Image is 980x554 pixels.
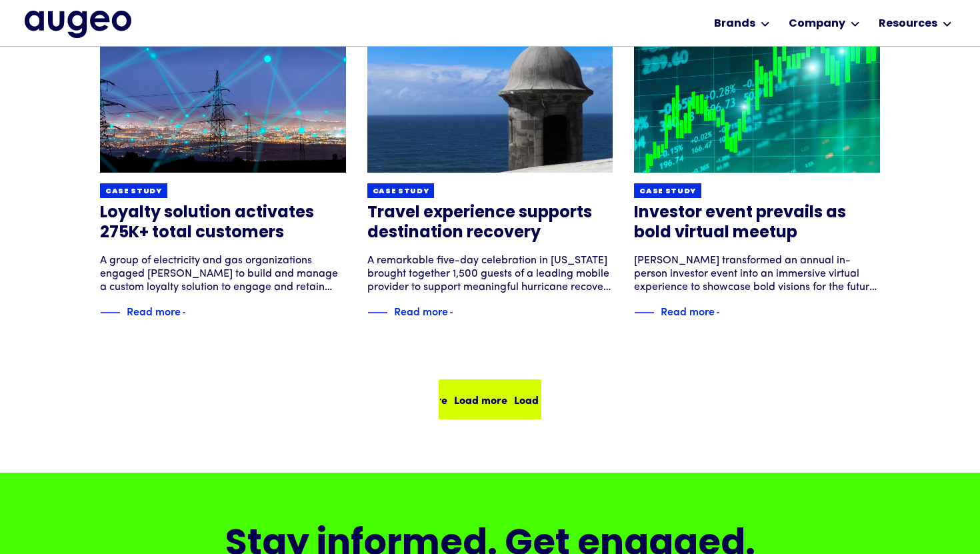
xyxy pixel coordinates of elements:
div: Case study [105,187,162,197]
img: Blue text arrow [449,305,469,321]
div: Case study [373,187,429,197]
h3: Loyalty solution activates 275K+ total customers [100,203,346,243]
a: Case studyInvestor event prevails as bold virtual meetup[PERSON_NAME] transformed an annual in-pe... [634,27,880,321]
img: Blue decorative line [634,305,654,321]
div: A remarkable five-day celebration in [US_STATE] brought together 1,500 guests of a leading mobile... [367,254,613,294]
div: Read more [394,303,448,319]
img: Blue text arrow [182,305,202,321]
a: home [25,11,131,37]
div: A group of electricity and gas organizations engaged [PERSON_NAME] to build and manage a custom l... [100,254,346,294]
img: Augeo's full logo in midnight blue. [25,11,131,37]
h3: Travel experience supports destination recovery [367,203,613,243]
div: Case study [639,187,696,197]
a: Next Page [439,379,541,419]
div: Brands [714,16,755,32]
img: Blue text arrow [716,305,736,321]
a: Case studyTravel experience supports destination recoveryA remarkable five-day celebration in [US... [367,27,613,321]
img: Blue decorative line [367,305,387,321]
div: Resources [879,16,937,32]
div: Load more [503,391,557,407]
div: [PERSON_NAME] transformed an annual in-person investor event into an immersive virtual experience... [634,254,880,294]
h3: Investor event prevails as bold virtual meetup [634,203,880,243]
div: Read more [661,303,715,319]
div: Load more [443,391,497,407]
a: Case studyLoyalty solution activates 275K+ total customersA group of electricity and gas organiza... [100,27,346,321]
img: Blue decorative line [100,305,120,321]
div: Read more [127,303,181,319]
div: Company [789,16,845,32]
div: List [100,326,880,419]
